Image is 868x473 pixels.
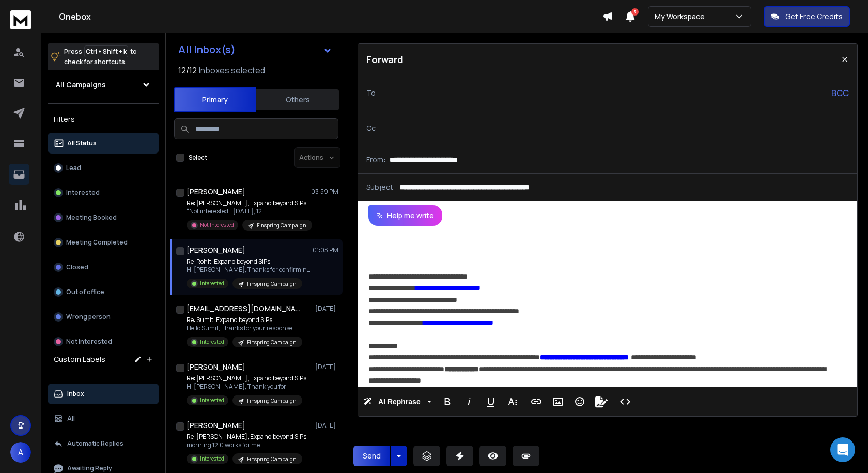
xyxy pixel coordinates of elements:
[66,313,111,321] p: Wrong person
[785,11,843,22] p: Get Free Credits
[257,222,306,230] p: Finspring Campaign
[615,391,635,412] button: Code View
[187,433,308,441] p: Re: [PERSON_NAME], Expand beyond SIPs:
[764,6,850,27] button: Get Free Credits
[200,221,234,229] p: Not Interested
[48,112,159,127] h3: Filters
[187,257,311,266] p: Re: Rohit, Expand beyond SIPs:
[548,391,568,412] button: Insert Image (Ctrl+P)
[187,362,245,372] h1: [PERSON_NAME]
[66,338,112,346] p: Not Interested
[48,282,159,302] button: Out of office
[67,464,112,472] p: Awaiting Reply
[187,266,311,274] p: Hi [PERSON_NAME], Thanks for confirming.
[187,324,302,332] p: Hello Sumit, Thanks for your response.
[170,39,340,60] button: All Inbox(s)
[48,207,159,228] button: Meeting Booked
[67,439,123,448] p: Automatic Replies
[48,74,159,95] button: All Campaigns
[178,44,236,55] h1: All Inbox(s)
[438,391,457,412] button: Bold (Ctrl+B)
[48,433,159,454] button: Automatic Replies
[84,45,128,57] span: Ctrl + Shift + k
[67,415,75,423] p: All
[67,139,97,147] p: All Status
[48,232,159,253] button: Meeting Completed
[200,396,224,404] p: Interested
[313,246,338,254] p: 01:03 PM
[200,455,224,463] p: Interested
[48,384,159,404] button: Inbox
[570,391,590,412] button: Emoticons
[187,420,245,431] h1: [PERSON_NAME]
[503,391,522,412] button: More Text
[481,391,501,412] button: Underline (Ctrl+U)
[64,47,137,67] p: Press to check for shortcuts.
[67,390,84,398] p: Inbox
[368,205,442,226] button: Help me write
[459,391,479,412] button: Italic (Ctrl+I)
[200,280,224,287] p: Interested
[655,11,709,22] p: My Workspace
[10,10,31,29] img: logo
[187,316,302,324] p: Re: Sumit, Expand beyond SIPs:
[174,87,256,112] button: Primary
[831,87,849,99] p: BCC
[54,354,105,364] h3: Custom Labels
[187,441,308,449] p: morning 12.0 works for me.
[56,80,106,90] h1: All Campaigns
[631,8,639,16] span: 3
[353,446,390,466] button: Send
[376,398,423,406] span: AI Rephrase
[10,442,31,463] button: A
[48,182,159,203] button: Interested
[247,455,296,463] p: Finspring Campaign
[247,339,296,346] p: Finspring Campaign
[187,187,245,197] h1: [PERSON_NAME]
[366,182,395,192] p: Subject:
[830,437,855,462] div: Open Intercom Messenger
[66,164,81,172] p: Lead
[48,158,159,178] button: Lead
[187,374,308,383] p: Re: [PERSON_NAME], Expand beyond SIPs:
[366,88,378,98] p: To:
[247,280,296,288] p: Finspring Campaign
[592,391,611,412] button: Signature
[66,288,104,296] p: Out of office
[187,245,245,255] h1: [PERSON_NAME]
[315,304,338,313] p: [DATE]
[247,397,296,405] p: Finspring Campaign
[256,88,339,111] button: Others
[311,188,338,196] p: 03:59 PM
[526,391,546,412] button: Insert Link (Ctrl+K)
[199,64,265,77] h3: Inboxes selected
[66,189,100,197] p: Interested
[189,154,207,162] label: Select
[315,363,338,371] p: [DATE]
[48,257,159,278] button: Closed
[366,123,378,133] p: Cc:
[48,307,159,327] button: Wrong person
[59,10,602,23] h1: Onebox
[366,52,404,67] p: Forward
[187,199,311,207] p: Re: [PERSON_NAME], Expand beyond SIPs:
[66,238,128,247] p: Meeting Completed
[361,391,433,412] button: AI Rephrase
[187,207,311,216] p: “Not interested.” [DATE], 12
[66,263,88,271] p: Closed
[315,421,338,430] p: [DATE]
[200,338,224,346] p: Interested
[48,133,159,154] button: All Status
[187,383,308,391] p: Hi [PERSON_NAME], Thank you for
[66,213,117,222] p: Meeting Booked
[178,64,197,77] span: 12 / 12
[48,408,159,429] button: All
[187,303,300,314] h1: [EMAIL_ADDRESS][DOMAIN_NAME] +1
[366,155,385,165] p: From:
[48,331,159,352] button: Not Interested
